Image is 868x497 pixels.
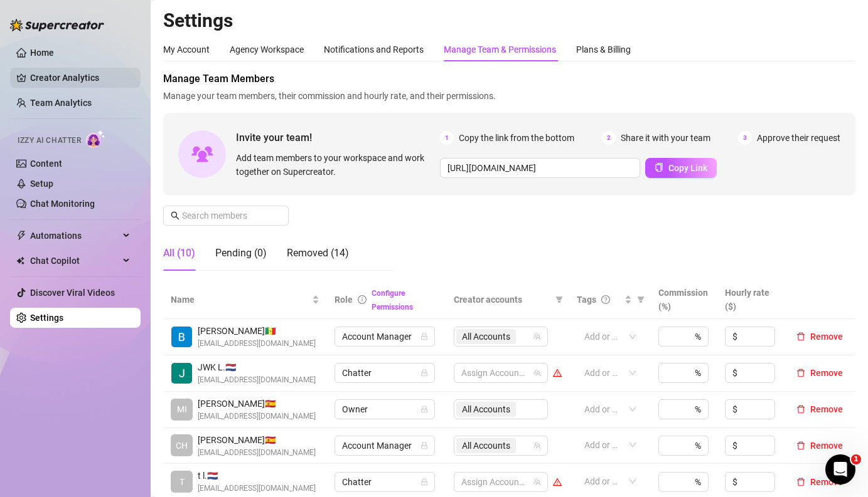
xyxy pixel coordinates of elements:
[335,295,353,305] span: Role
[176,439,188,453] span: CH
[287,246,349,261] div: Removed (14)
[342,327,427,346] span: Account Manager
[86,130,105,148] img: AI Chatter
[163,43,210,56] div: My Account
[163,281,327,319] th: Name
[717,281,784,319] th: Hourly rate ($)
[533,442,541,449] span: team
[553,290,565,309] span: filter
[163,71,855,86] span: Manage Team Members
[30,179,53,189] a: Setup
[791,438,848,453] button: Remove
[796,441,805,450] span: delete
[851,454,861,464] span: 1
[791,365,848,380] button: Remove
[655,163,663,172] span: copy
[576,43,631,56] div: Plans & Billing
[236,130,440,145] span: Invite your team!
[18,135,81,147] span: Izzy AI Chatter
[456,329,516,344] span: All Accounts
[372,289,413,311] a: Configure Permissions
[635,290,647,309] span: filter
[171,327,192,347] img: Barbara van der Weiden
[215,246,267,261] div: Pending (0)
[796,332,805,341] span: delete
[16,231,26,241] span: thunderbolt
[421,478,428,486] span: lock
[16,256,24,265] img: Chat Copilot
[533,478,541,486] span: team
[236,151,435,179] span: Add team members to your workspace and work together on Supercreator.
[796,478,805,486] span: delete
[796,405,805,414] span: delete
[30,226,119,246] span: Automations
[555,296,563,303] span: filter
[198,338,316,350] span: [EMAIL_ADDRESS][DOMAIN_NAME]
[342,436,427,455] span: Account Manager
[421,442,428,449] span: lock
[421,405,428,413] span: lock
[342,364,427,382] span: Chatter
[198,483,316,494] span: [EMAIL_ADDRESS][DOMAIN_NAME]
[171,363,192,384] img: JWK Logistics
[810,441,843,451] span: Remove
[577,293,596,306] span: Tags
[533,333,541,340] span: team
[198,374,316,386] span: [EMAIL_ADDRESS][DOMAIN_NAME]
[621,131,710,145] span: Share it with your team
[171,211,179,220] span: search
[738,131,752,145] span: 3
[179,475,185,489] span: T
[163,89,855,103] span: Manage your team members, their commission and hourly rate, and their permissions.
[30,251,119,271] span: Chat Copilot
[30,313,63,323] a: Settings
[30,288,115,298] a: Discover Viral Videos
[198,469,316,483] span: t l. 🇳🇱
[459,131,574,145] span: Copy the link from the bottom
[810,404,843,414] span: Remove
[358,295,367,304] span: info-circle
[198,360,316,374] span: JWK L. 🇳🇱
[791,329,848,344] button: Remove
[171,293,309,306] span: Name
[553,478,562,486] span: warning
[342,473,427,491] span: Chatter
[651,281,717,319] th: Commission (%)
[602,131,616,145] span: 2
[30,159,62,169] a: Content
[456,438,516,453] span: All Accounts
[637,296,645,303] span: filter
[30,98,92,108] a: Team Analytics
[444,43,556,56] div: Manage Team & Permissions
[230,43,304,56] div: Agency Workspace
[645,158,717,178] button: Copy Link
[810,332,843,342] span: Remove
[163,9,855,33] h2: Settings
[182,209,271,222] input: Search members
[421,369,428,377] span: lock
[198,411,316,422] span: [EMAIL_ADDRESS][DOMAIN_NAME]
[342,400,427,419] span: Owner
[198,433,316,447] span: [PERSON_NAME] 🇪🇸
[454,293,550,306] span: Creator accounts
[30,199,95,209] a: Chat Monitoring
[553,369,562,377] span: warning
[163,246,195,261] div: All (10)
[198,397,316,411] span: [PERSON_NAME] 🇪🇸
[462,330,510,343] span: All Accounts
[198,324,316,338] span: [PERSON_NAME] 🇸🇳
[796,369,805,377] span: delete
[601,295,610,304] span: question-circle
[462,439,510,453] span: All Accounts
[810,368,843,378] span: Remove
[10,19,104,31] img: logo-BBDzfeDw.svg
[791,474,848,489] button: Remove
[30,48,54,58] a: Home
[177,402,187,416] span: MI
[757,131,840,145] span: Approve their request
[668,163,707,173] span: Copy Link
[825,454,855,484] iframe: Intercom live chat
[30,68,131,88] a: Creator Analytics
[198,447,316,459] span: [EMAIL_ADDRESS][DOMAIN_NAME]
[440,131,454,145] span: 1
